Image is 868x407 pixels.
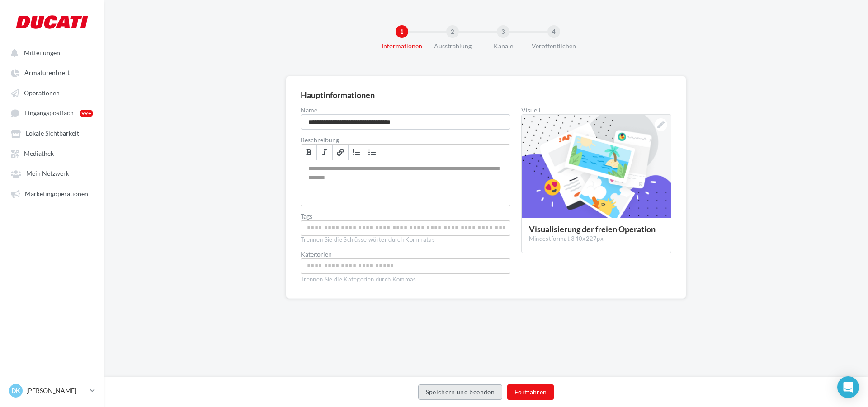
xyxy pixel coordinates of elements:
[5,185,99,201] a: Marketingoperationen
[24,89,60,97] span: Operationen
[364,145,380,160] a: Liste
[301,258,510,274] div: Wählen Sie eine Kategorie
[11,386,20,395] span: DK
[5,145,99,161] a: Mediathek
[497,25,509,38] div: 3
[7,382,97,399] a: DK [PERSON_NAME]
[317,145,333,160] a: Kursiv (Strg+I)
[5,84,99,101] a: Operationen
[396,25,408,38] div: 1
[507,384,554,400] button: Fortfahren
[303,223,508,233] input: Ermöglicht es Affiliates, die offene Operation leichter zu finden
[5,44,95,61] button: Mitteilungen
[301,91,375,99] div: Hauptinformationen
[301,213,510,220] label: Tags
[5,165,99,181] a: Mein Netzwerk
[5,125,99,141] a: Lokale Sichtbarkeit
[837,376,859,398] div: Open Intercom Messenger
[24,69,70,77] span: Armaturenbrett
[24,109,74,117] span: Eingangspostfach
[521,107,671,113] div: Visuell
[547,25,560,38] div: 4
[26,130,79,137] span: Lokale Sichtbarkeit
[301,160,510,206] div: Ermöglicht Ihnen, die Herausforderungen der Kampagne für Ihre verbundenen Parteien zu klären
[301,274,510,284] div: Trennen Sie die Kategorien durch Kommas
[424,42,481,51] div: Ausstrahlung
[525,42,583,51] div: Veröffentlichen
[446,25,459,38] div: 2
[5,104,99,121] a: Eingangspostfach 99+
[333,145,349,160] a: Link
[301,137,510,143] label: Beschreibung
[301,220,510,236] div: Ermöglicht es Affiliates, die offene Operation leichter zu finden
[26,386,86,395] p: [PERSON_NAME]
[301,236,510,244] div: Trennen Sie die Schlüsselwörter durch Kommatas
[373,42,431,51] div: Informationen
[349,145,364,160] a: Nummerierte Liste einfügen/entfernen
[301,251,510,257] div: Kategorien
[418,384,502,400] button: Speichern und beenden
[80,110,93,117] div: 99+
[529,225,664,233] div: Visualisierung der freien Operation
[529,235,664,243] div: Mindestformat 340x227px
[26,170,69,178] span: Mein Netzwerk
[303,261,508,271] input: Wählen Sie eine Kategorie
[24,150,54,157] span: Mediathek
[25,190,88,197] span: Marketingoperationen
[5,64,99,80] a: Armaturenbrett
[24,49,60,56] span: Mitteilungen
[301,145,317,160] a: Fett (Strg+B)
[301,107,510,113] label: Name
[474,42,532,51] div: Kanäle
